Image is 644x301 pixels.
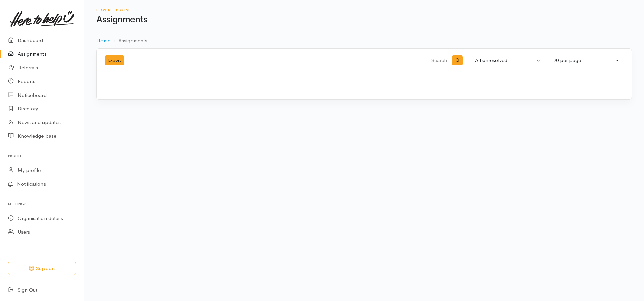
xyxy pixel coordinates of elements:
[475,57,535,64] div: All unresolved
[8,151,76,160] h6: Profile
[471,54,545,67] button: All unresolved
[96,8,632,12] h6: Provider Portal
[96,37,110,45] a: Home
[288,52,448,69] input: Search
[549,54,623,67] button: 20 per page
[110,37,147,45] li: Assignments
[8,199,76,209] h6: Settings
[96,33,632,49] nav: breadcrumb
[553,57,613,64] div: 20 per page
[105,55,124,65] button: Export
[96,15,632,25] h1: Assignments
[8,262,76,275] button: Support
